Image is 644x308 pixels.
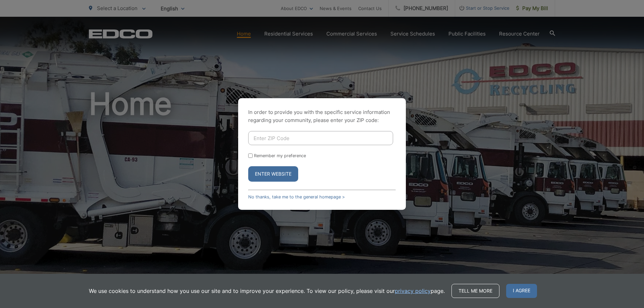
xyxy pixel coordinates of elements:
[248,166,298,182] button: Enter Website
[254,153,306,158] label: Remember my preference
[395,287,431,295] a: privacy policy
[248,131,393,145] input: Enter ZIP Code
[451,284,499,298] a: Tell me more
[248,194,345,199] a: No thanks, take me to the general homepage >
[248,108,396,124] p: In order to provide you with the specific service information regarding your community, please en...
[89,287,445,295] p: We use cookies to understand how you use our site and to improve your experience. To view our pol...
[506,284,537,298] span: I agree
